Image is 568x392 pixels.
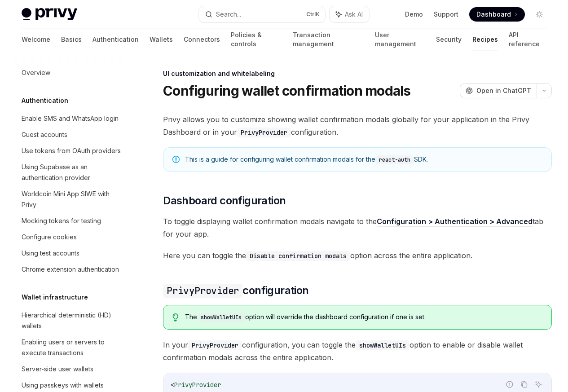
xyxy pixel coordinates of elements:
span: Ctrl K [306,11,320,18]
a: Using test accounts [14,245,129,261]
a: Security [436,29,462,50]
h5: Authentication [22,95,68,106]
button: Search...CtrlK [199,6,325,22]
span: Privy allows you to customize showing wallet confirmation modals globally for your application in... [163,113,552,138]
div: Enable SMS and WhatsApp login [22,113,119,124]
div: Using test accounts [22,248,79,259]
code: PrivyProvider [237,128,291,137]
h5: Wallet infrastructure [22,292,88,303]
button: Ask AI [330,6,369,22]
a: Guest accounts [14,127,129,143]
a: Connectors [184,29,220,50]
a: Welcome [22,29,50,50]
div: Hierarchical deterministic (HD) wallets [22,310,124,331]
h1: Configuring wallet confirmation modals [163,83,411,99]
a: Worldcoin Mini App SIWE with Privy [14,186,129,213]
a: Use tokens from OAuth providers [14,143,129,159]
a: Support [434,10,458,19]
a: Recipes [472,29,498,50]
span: In your configuration, you can toggle the option to enable or disable wallet confirmation modals ... [163,339,552,364]
div: The option will override the dashboard configuration if one is set. [185,313,542,322]
a: Enable SMS and WhatsApp login [14,110,129,127]
a: Demo [405,10,423,19]
div: Chrome extension authentication [22,264,119,275]
button: Toggle dark mode [532,7,546,22]
span: To toggle displaying wallet confirmation modals navigate to the tab for your app. [163,215,552,240]
div: Search... [216,9,241,20]
code: PrivyProvider [163,284,242,298]
div: Using passkeys with wallets [22,380,104,391]
a: Basics [61,29,82,50]
div: Guest accounts [22,129,67,140]
span: PrivyProvider [174,381,221,389]
a: Policies & controls [231,29,282,50]
div: Use tokens from OAuth providers [22,145,121,156]
span: configuration [163,283,308,298]
a: Configuration > Authentication > Advanced [377,217,533,226]
a: Server-side user wallets [14,361,129,377]
span: Dashboard configuration [163,194,286,208]
span: Ask AI [345,10,363,19]
a: Chrome extension authentication [14,261,129,277]
a: Dashboard [469,7,525,22]
code: Disable confirmation modals [246,251,350,261]
svg: Tip [172,313,179,322]
button: Open in ChatGPT [460,83,537,98]
img: light logo [22,8,77,21]
code: showWalletUIs [356,340,409,350]
div: Enabling users or servers to execute transactions [22,337,124,358]
div: Using Supabase as an authentication provider [22,162,124,183]
div: Server-side user wallets [22,364,93,374]
button: Report incorrect code [504,379,515,390]
a: API reference [509,29,546,50]
button: Ask AI [533,379,544,390]
code: react-auth [375,155,414,164]
div: Configure cookies [22,232,77,242]
a: Authentication [92,29,139,50]
code: showWalletUIs [197,313,245,322]
a: Overview [14,65,129,81]
button: Copy the contents from the code block [518,379,530,390]
a: Hierarchical deterministic (HD) wallets [14,307,129,334]
span: < [171,381,174,389]
span: Open in ChatGPT [476,86,531,95]
a: Transaction management [293,29,364,50]
div: Mocking tokens for testing [22,216,101,226]
div: Overview [22,67,50,78]
a: Enabling users or servers to execute transactions [14,334,129,361]
code: PrivyProvider [188,340,242,350]
a: Mocking tokens for testing [14,213,129,229]
div: This is a guide for configuring wallet confirmation modals for the SDK. [185,155,542,164]
span: Here you can toggle the option across the entire application. [163,249,552,262]
a: User management [375,29,426,50]
div: UI customization and whitelabeling [163,69,552,78]
a: Using Supabase as an authentication provider [14,159,129,186]
a: Configure cookies [14,229,129,245]
div: Worldcoin Mini App SIWE with Privy [22,189,124,210]
a: Wallets [150,29,173,50]
span: Dashboard [476,10,511,19]
svg: Note [172,156,180,163]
